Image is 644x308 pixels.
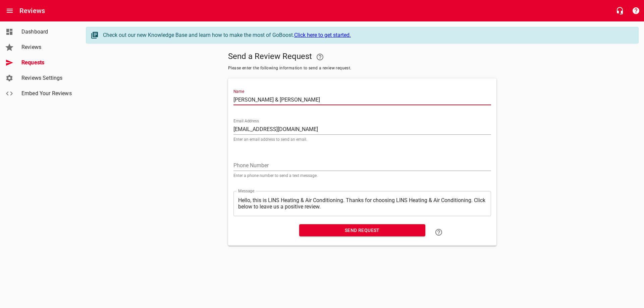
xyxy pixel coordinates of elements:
[21,59,72,67] span: Requests
[228,49,496,65] h5: Send a Review Request
[238,197,486,210] textarea: Hello, this is LINS Heating & Air Conditioning. Thanks for choosing LINS Heating & Air Conditioni...
[305,226,420,235] span: Send Request
[294,32,351,38] a: Click here to get started.
[233,137,491,141] p: Enter an email address to send an email.
[233,119,259,123] label: Email Address
[19,5,45,16] h6: Reviews
[233,174,491,178] p: Enter a phone number to send a text message.
[628,3,644,19] button: Support Portal
[612,3,628,19] button: Live Chat
[21,74,72,82] span: Reviews Settings
[431,224,447,240] a: Learn how to "Send a Review Request"
[21,28,72,36] span: Dashboard
[299,224,425,237] button: Send Request
[233,89,244,94] label: Name
[312,49,328,65] a: Your Google or Facebook account must be connected to "Send a Review Request"
[21,89,72,98] span: Embed Your Reviews
[2,3,18,19] button: Open drawer
[228,65,496,72] span: Please enter the following information to send a review request.
[21,43,72,51] span: Reviews
[103,31,632,39] div: Check out our new Knowledge Base and learn how to make the most of GoBoost.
